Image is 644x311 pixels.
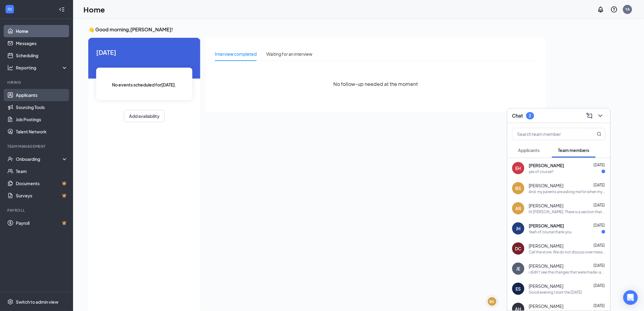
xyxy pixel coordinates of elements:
div: Hi [PERSON_NAME]. There is a section that i noticed you did not submit. I need you to add either ... [529,209,605,214]
div: And, my parents are asking me for when my first shift is, so if I could get that whenever possibl... [529,189,605,194]
div: AR [516,205,521,211]
div: Good evening I start the [DATE] [529,290,582,295]
span: [DATE] [594,303,605,308]
div: Yeah of course thank you [529,229,572,235]
svg: MagnifyingGlass [597,132,602,136]
span: [DATE] [594,283,605,288]
a: Messages [16,37,68,49]
span: [PERSON_NAME] [529,203,564,209]
div: ES [516,286,521,292]
span: No follow-up needed at the moment [333,80,418,88]
span: [DATE] [96,48,192,57]
span: [PERSON_NAME] [529,223,564,229]
span: [DATE] [594,183,605,187]
span: [PERSON_NAME] [529,263,564,269]
div: YA [625,7,630,12]
a: Team [16,165,68,177]
span: No events scheduled for [DATE] . [112,81,177,88]
span: Applicants [518,147,540,153]
a: Applicants [16,89,68,101]
span: Team members [558,147,590,153]
svg: Notifications [597,6,604,13]
div: Waiting for an interview [266,51,312,57]
a: Sourcing Tools [16,101,68,113]
div: DC [515,246,522,252]
span: [PERSON_NAME] [529,243,564,249]
input: Search team member [513,128,585,140]
button: ComposeMessage [585,111,594,121]
div: i didn't see the changes that were made i apologize i will be on my way shortly [529,270,605,275]
div: JH [516,225,521,231]
svg: Collapse [59,6,65,12]
span: [PERSON_NAME] [529,303,564,309]
span: [PERSON_NAME] [529,283,564,289]
div: 2 [529,113,531,118]
a: Home [16,25,68,37]
span: [DATE] [594,203,605,207]
a: DocumentsCrown [16,177,68,189]
svg: UserCheck [7,156,13,162]
a: Talent Network [16,125,68,138]
span: [DATE] [594,223,605,228]
svg: ComposeMessage [586,112,593,119]
div: JE [516,266,520,272]
button: ChevronDown [596,111,605,121]
div: Hiring [7,80,67,85]
span: [PERSON_NAME] [529,162,564,168]
div: BS [516,185,521,191]
span: [DATE] [594,243,605,248]
h3: Chat [512,112,523,119]
span: [DATE] [594,263,605,268]
a: Scheduling [16,49,68,62]
svg: Settings [7,299,13,305]
a: PayrollCrown [16,217,68,229]
div: Call the store. We do not discuss over message. [529,249,605,255]
div: Interview completed [215,51,257,57]
div: BS [490,299,495,304]
div: Payroll [7,208,67,213]
a: Job Postings [16,113,68,125]
span: [PERSON_NAME] [529,182,564,189]
svg: ChevronDown [597,112,604,119]
div: Onboarding [16,156,63,162]
div: Switch to admin view [16,299,58,305]
a: SurveysCrown [16,189,68,202]
button: Add availability [124,110,165,122]
h1: Home [83,4,105,15]
span: [DATE] [594,163,605,167]
svg: WorkstreamLogo [7,6,13,12]
div: Team Management [7,144,67,149]
svg: Analysis [7,65,13,71]
div: yes of course!! [529,169,554,174]
div: EH [516,165,521,171]
div: Reporting [16,65,68,71]
div: Open Intercom Messenger [623,290,638,305]
svg: QuestionInfo [611,6,618,13]
h3: 👋 Good morning, [PERSON_NAME] ! [88,26,546,33]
